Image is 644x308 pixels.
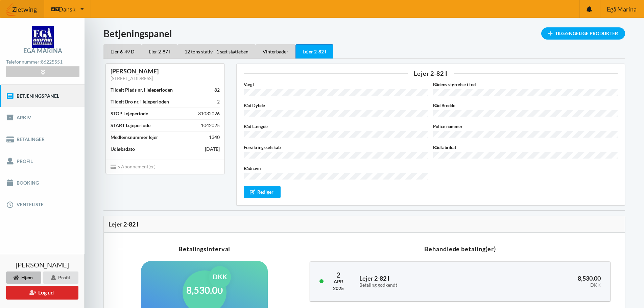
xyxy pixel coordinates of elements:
div: DKK [492,282,601,288]
div: 12 tons stativ - 1 sæt støtteben [177,44,256,58]
div: Tildelt Bro nr. i lejeperioden [111,98,169,105]
div: 2 [333,271,344,278]
label: Police nummer [433,123,618,130]
div: Lejer 2-82 I [109,221,620,228]
div: Hjem [6,271,41,284]
div: Lejer 2-82 I [295,44,333,59]
span: Dansk [58,6,75,12]
span: Egå Marina [607,6,637,12]
div: STOP Lejeperiode [111,110,148,117]
span: [PERSON_NAME] [16,261,69,268]
div: 1042025 [201,122,220,129]
label: Forsikringsselskab [244,144,428,151]
div: [PERSON_NAME] [111,67,220,75]
a: [STREET_ADDRESS] [111,75,153,81]
div: Profil [43,271,78,284]
div: [DATE] [205,146,220,152]
div: Lejer 2-82 I [244,70,618,76]
div: 2 [217,98,220,105]
div: START Lejeperiode [111,122,150,129]
div: Behandlede betaling(er) [310,246,611,252]
div: 2025 [333,285,344,292]
label: Båd Dybde [244,102,428,109]
label: Bådens størrelse i fod [433,81,618,88]
h3: Lejer 2-82 I [359,275,483,288]
strong: 86225551 [41,59,63,65]
h1: 8,530.00 [186,284,223,296]
label: Båd Bredde [433,102,618,109]
div: Betaling godkendt [359,282,483,288]
div: 1340 [209,134,220,141]
span: 5 Abonnement(er) [111,164,156,169]
div: 31032026 [198,110,220,117]
label: Bådfabrikat [433,144,618,151]
div: Rediger [244,186,281,198]
label: Vægt [244,81,428,88]
div: Telefonnummer: [6,57,79,67]
label: Båd Længde [244,123,428,130]
div: DKK [209,266,231,288]
div: 82 [214,87,220,93]
div: Tilgængelige Produkter [541,27,625,40]
div: Egå Marina [23,48,62,54]
div: Medlemsnummer lejer [111,134,158,141]
img: logo [32,26,54,48]
label: Bådnavn [244,165,428,172]
div: Ejer 6-49 D [103,44,142,58]
button: Log ud [6,286,78,300]
span: 8,530.00 [578,275,601,282]
div: Ejer 2-87 I [142,44,177,58]
div: Betalingsinterval [118,246,291,252]
div: Apr [333,278,344,285]
div: Vinterbader [256,44,295,58]
h1: Betjeningspanel [103,27,625,40]
div: Tildelt Plads nr. i lejeperioden [111,87,173,93]
div: Udløbsdato [111,146,135,152]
